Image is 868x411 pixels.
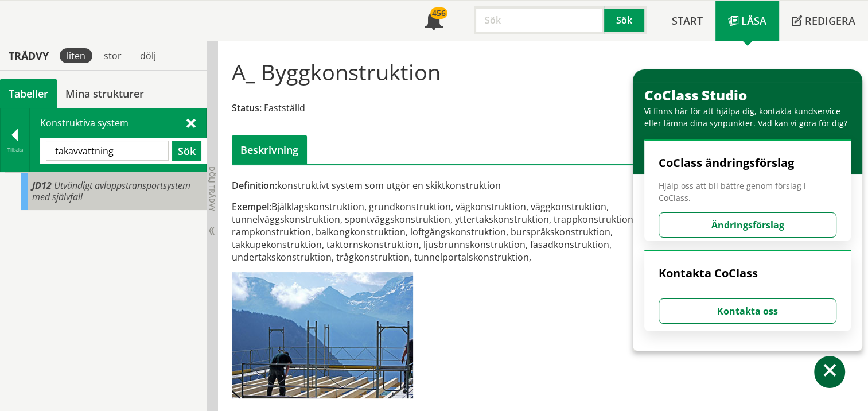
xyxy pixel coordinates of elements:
a: Kontakta oss [659,305,836,317]
button: Sök [172,141,201,161]
span: CoClass Studio [644,86,747,104]
span: Redigera [805,14,855,28]
span: Notifikationer [425,13,443,31]
div: Konstruktiva system [30,108,206,172]
h1: A_ Byggkonstruktion [232,59,441,84]
span: Dölj trädvy [207,166,217,211]
div: stor [97,48,129,63]
span: Stäng sök [186,117,196,129]
div: Bjälklagskonstruktion, grundkonstruktion, vägkonstruktion, väggkonstruktion, tunnelväggskonstrukt... [232,200,642,263]
div: Beskrivning [232,135,307,164]
h4: Kontakta CoClass [659,266,836,281]
button: Kontakta oss [659,298,836,324]
a: Redigera [779,1,868,41]
div: Gå till informationssidan för CoClass Studio [21,173,207,210]
span: Definition: [232,179,277,192]
span: Hjälp oss att bli bättre genom förslag i CoClass. [659,180,836,204]
span: Status: [232,102,262,114]
span: Utvändigt avloppstransportsystem med självfall [32,179,190,203]
div: Trädvy [2,49,55,62]
div: dölj [133,48,163,63]
div: Vi finns här för att hjälpa dig, kontakta kundservice eller lämna dina synpunkter. Vad kan vi gör... [644,105,857,129]
a: Mina strukturer [57,79,153,108]
button: Ändringsförslag [659,212,836,238]
span: Fastställd [264,102,305,114]
img: A_Byggkonstruktion.jpg [232,272,413,398]
a: Start [659,1,715,41]
input: Sök [474,6,604,34]
button: Sök [604,6,647,34]
span: Exempel: [232,200,271,213]
div: 456 [430,7,447,19]
input: Sök [46,141,169,161]
a: Läsa [715,1,779,41]
span: Läsa [741,14,766,28]
h4: CoClass ändringsförslag [659,156,836,170]
div: Tillbaka [1,145,29,154]
div: liten [60,48,92,63]
div: konstruktivt system som utgör en skiktkonstruktion [232,179,642,192]
span: JD12 [32,179,52,192]
span: Start [672,14,703,28]
a: 456 [412,1,456,41]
